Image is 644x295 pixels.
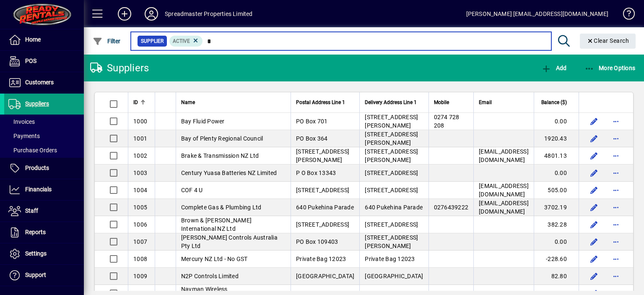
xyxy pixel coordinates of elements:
span: Mobile [434,98,449,107]
span: [STREET_ADDRESS] [365,187,418,193]
button: More options [609,166,623,180]
span: Settings [25,250,47,257]
button: Clear [580,34,636,49]
span: [STREET_ADDRESS][PERSON_NAME] [365,148,418,163]
span: Delivery Address Line 1 [365,98,417,107]
a: Support [4,265,84,286]
span: Balance ($) [541,98,567,107]
span: [EMAIL_ADDRESS][DOMAIN_NAME] [479,183,529,198]
span: Bay of Plenty Regional Council [181,135,263,142]
span: Private Bag 12023 [296,256,346,262]
mat-chip: Activation Status: Active [169,36,203,47]
span: Private Bag 12023 [365,256,415,262]
span: 1009 [133,273,147,279]
button: Add [539,60,569,76]
span: Brown & [PERSON_NAME] International NZ Ltd [181,217,252,232]
td: 1920.43 [534,130,579,147]
button: Edit [587,149,601,162]
td: 505.00 [534,182,579,199]
span: 0274 728 208 [434,114,460,129]
span: COF 4 U [181,187,203,193]
span: [GEOGRAPHIC_DATA] [365,273,423,279]
div: [PERSON_NAME] [EMAIL_ADDRESS][DOMAIN_NAME] [466,7,608,21]
a: Products [4,158,84,179]
span: Customers [25,79,54,86]
span: Staff [25,207,38,214]
button: More Options [582,60,638,76]
span: Bay Fluid Power [181,118,225,125]
span: 1006 [133,221,147,228]
span: 1000 [133,118,147,125]
button: Filter [91,34,123,49]
td: 382.28 [534,216,579,233]
span: 0276439222 [434,204,469,211]
span: [STREET_ADDRESS] [296,221,349,228]
span: Home [25,36,41,43]
a: Staff [4,201,84,222]
td: 0.00 [534,233,579,251]
span: N2P Controls Limited [181,273,239,279]
span: Postal Address Line 1 [296,98,345,107]
span: 1007 [133,238,147,245]
span: Name [181,98,195,107]
span: 1001 [133,135,147,142]
td: -228.60 [534,251,579,268]
span: PO Box 701 [296,118,328,125]
span: [STREET_ADDRESS][PERSON_NAME] [365,234,418,249]
td: 82.80 [534,268,579,285]
span: Century Yuasa Batteries NZ Limited [181,170,277,176]
span: 1004 [133,187,147,193]
div: Name [181,98,286,107]
a: Customers [4,72,84,93]
a: Home [4,29,84,50]
span: Reports [25,229,46,235]
button: Edit [587,115,601,128]
span: Clear Search [587,37,629,44]
span: [PERSON_NAME] Controls Australia Pty Ltd [181,234,278,249]
span: 1005 [133,204,147,211]
button: Edit [587,252,601,266]
button: More options [609,201,623,214]
span: [STREET_ADDRESS] [365,170,418,176]
span: [STREET_ADDRESS] [296,187,349,193]
span: Complete Gas & Plumbing Ltd [181,204,262,211]
a: Payments [4,129,84,143]
span: POS [25,57,36,64]
span: Email [479,98,492,107]
span: 1003 [133,170,147,176]
td: 0.00 [534,113,579,130]
a: Purchase Orders [4,143,84,157]
button: Edit [587,235,601,248]
span: PO Box 364 [296,135,328,142]
div: Suppliers [90,61,149,75]
span: [STREET_ADDRESS][PERSON_NAME] [296,148,349,163]
td: 3702.19 [534,199,579,216]
span: Mercury NZ Ltd - No GST [181,256,248,262]
button: More options [609,235,623,248]
span: Add [541,65,566,71]
span: [EMAIL_ADDRESS][DOMAIN_NAME] [479,200,529,215]
td: 0.00 [534,164,579,182]
button: Edit [587,183,601,197]
span: 640 Pukehina Parade [296,204,354,211]
button: Edit [587,201,601,214]
span: Supplier [141,37,164,45]
span: 1008 [133,256,147,262]
span: Support [25,272,46,278]
span: Payments [8,133,40,139]
div: Balance ($) [539,98,574,107]
span: 640 Pukehina Parade [365,204,423,211]
span: PO Box 109403 [296,238,338,245]
td: 4801.13 [534,147,579,164]
button: More options [609,149,623,162]
button: More options [609,252,623,266]
span: Suppliers [25,100,49,107]
button: Edit [587,269,601,283]
a: Settings [4,243,84,264]
span: [STREET_ADDRESS] [365,221,418,228]
button: More options [609,183,623,197]
a: Knowledge Base [617,2,634,29]
a: POS [4,51,84,72]
div: Mobile [434,98,469,107]
button: Edit [587,166,601,180]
